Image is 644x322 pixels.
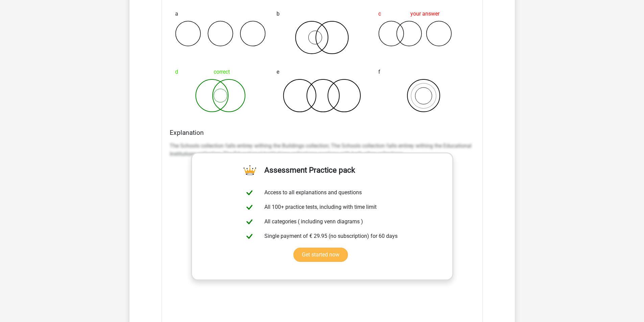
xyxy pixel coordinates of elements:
h4: Explanation [170,129,475,137]
div: your answer [378,7,469,21]
span: f [378,65,380,79]
span: c [378,7,381,21]
p: The Schools collection falls entirey withing the Buildings collection; The Schools collection fal... [170,142,475,158]
span: b [277,7,280,21]
span: d [175,65,178,79]
a: Get started now [293,248,348,262]
span: e [277,65,279,79]
div: correct [175,65,266,79]
span: a [175,7,178,21]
